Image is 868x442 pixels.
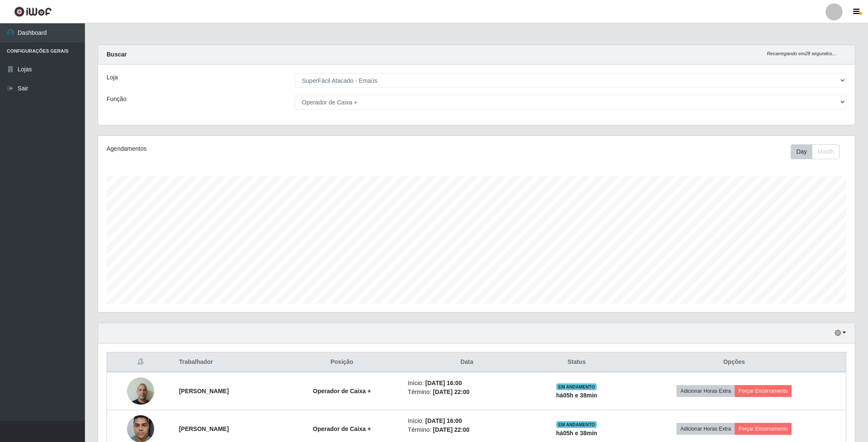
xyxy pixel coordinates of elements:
strong: Operador de Caixa + [313,425,371,432]
th: Trabalhador [174,352,281,372]
strong: há 05 h e 38 min [556,430,597,436]
li: Término: [408,388,526,397]
div: Toolbar with button groups [791,144,846,159]
th: Opções [622,352,846,372]
time: [DATE] 22:00 [433,389,469,395]
time: [DATE] 16:00 [426,417,462,424]
label: Função [107,95,127,104]
i: Recarregando em 28 segundos... [767,51,836,56]
strong: há 05 h e 38 min [556,392,597,399]
button: Adicionar Horas Extra [676,385,735,397]
span: EM ANDAMENTO [556,421,597,428]
div: First group [791,144,840,159]
strong: [PERSON_NAME] [179,388,228,394]
button: Forçar Encerramento [735,385,792,397]
button: Month [812,144,840,159]
strong: [PERSON_NAME] [179,425,228,432]
th: Posição [281,352,403,372]
strong: Buscar [107,51,127,58]
button: Day [791,144,812,159]
img: CoreUI Logo [14,6,52,17]
div: Agendamentos [107,144,407,153]
button: Adicionar Horas Extra [676,423,735,435]
time: [DATE] 22:00 [433,426,469,433]
th: Data [403,352,531,372]
time: [DATE] 16:00 [426,380,462,386]
img: 1720400321152.jpeg [127,373,154,409]
li: Início: [408,379,526,388]
li: Término: [408,425,526,434]
button: Forçar Encerramento [735,423,792,435]
span: EM ANDAMENTO [556,383,597,390]
li: Início: [408,417,526,425]
th: Status [531,352,622,372]
label: Loja [107,73,118,82]
strong: Operador de Caixa + [313,388,371,394]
